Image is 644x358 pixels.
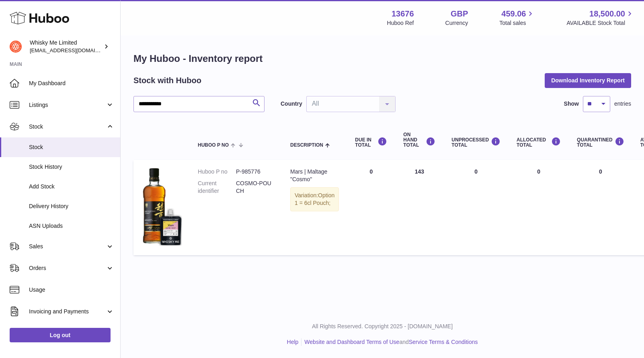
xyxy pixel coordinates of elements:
span: Delivery History [29,203,114,210]
span: Stock History [29,163,114,171]
span: 459.06 [501,8,526,19]
span: Total sales [499,19,535,27]
span: Listings [29,101,106,109]
a: Help [287,339,299,345]
button: Download Inventory Report [545,73,631,88]
span: 0 [599,168,602,175]
h2: Stock with Huboo [133,75,201,86]
span: Stock [29,143,114,151]
div: UNPROCESSED Total [451,137,500,148]
dd: COSMO-POUCH [236,180,274,195]
strong: 13676 [392,8,414,19]
div: QUARANTINED Total [577,137,624,148]
span: Usage [29,286,114,294]
td: 0 [443,160,509,255]
a: Log out [10,328,111,342]
div: Huboo Ref [387,19,414,27]
span: Add Stock [29,183,114,190]
span: Stock [29,123,106,131]
span: Description [290,143,323,148]
td: 143 [395,160,443,255]
label: Country [281,100,302,108]
a: Service Terms & Conditions [409,339,478,345]
dt: Huboo P no [198,168,236,176]
span: My Dashboard [29,80,114,87]
div: ON HAND Total [403,132,435,148]
dt: Current identifier [198,180,236,195]
span: ASN Uploads [29,222,114,230]
label: Show [564,100,579,108]
td: 0 [509,160,569,255]
div: Variation: [290,187,339,211]
li: and [301,338,478,346]
span: Orders [29,264,106,272]
span: entries [614,100,631,108]
div: DUE IN TOTAL [355,137,387,148]
span: Option 1 = 6cl Pouch; [295,192,334,206]
dd: P-985776 [236,168,274,176]
span: [EMAIL_ADDRESS][DOMAIN_NAME] [30,47,118,53]
div: Mars | Maltage "Cosmo" [290,168,339,183]
a: 18,500.00 AVAILABLE Stock Total [566,8,634,27]
span: Invoicing and Payments [29,308,106,315]
img: product image [142,168,182,245]
p: All Rights Reserved. Copyright 2025 - [DOMAIN_NAME] [127,323,638,330]
span: Huboo P no [198,143,229,148]
div: ALLOCATED Total [517,137,561,148]
span: AVAILABLE Stock Total [566,19,634,27]
a: 459.06 Total sales [499,8,535,27]
td: 0 [347,160,395,255]
span: 18,500.00 [589,8,625,19]
span: Sales [29,243,106,250]
div: Whisky Me Limited [30,39,102,54]
strong: GBP [451,8,468,19]
img: orders@whiskyshop.com [10,41,22,53]
div: Currency [445,19,468,27]
a: Website and Dashboard Terms of Use [304,339,399,345]
h1: My Huboo - Inventory report [133,52,631,65]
